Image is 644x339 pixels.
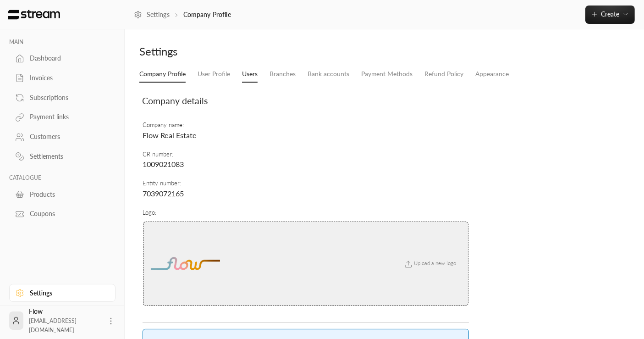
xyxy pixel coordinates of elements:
[9,39,116,46] p: MAIN
[601,10,619,18] span: Create
[30,209,104,218] div: Coupons
[30,93,104,102] div: Subscriptions
[183,10,231,19] p: Company Profile
[30,190,104,199] div: Products
[143,145,469,174] td: CR number :
[270,66,296,82] a: Branches
[9,174,116,182] p: CATALOGUE
[30,289,104,298] div: Settings
[9,89,116,106] a: Subscriptions
[143,174,469,203] td: Entity number :
[9,148,116,166] a: Settlements
[143,189,184,198] span: 7039072165
[475,66,509,82] a: Appearance
[143,204,469,317] td: Logo :
[9,185,116,203] a: Products
[139,44,380,59] div: Settings
[151,229,220,298] img: company logo
[242,66,258,83] a: Users
[424,66,463,82] a: Refund Policy
[29,307,101,334] div: Flow
[361,66,413,82] a: Payment Methods
[9,205,116,223] a: Coupons
[134,10,170,19] a: Settings
[398,260,461,266] span: Upload a new logo
[30,73,104,83] div: Invoices
[585,6,635,24] button: Create
[7,10,61,20] img: Logo
[30,152,104,161] div: Settlements
[30,132,104,141] div: Customers
[143,131,197,139] span: Flow Real Estate
[9,128,116,146] a: Customers
[9,50,116,67] a: Dashboard
[143,95,208,106] span: Company details
[9,108,116,126] a: Payment links
[134,10,231,19] nav: breadcrumb
[9,69,116,87] a: Invoices
[139,66,186,83] a: Company Profile
[9,284,116,302] a: Settings
[308,66,349,82] a: Bank accounts
[198,66,230,82] a: User Profile
[143,117,469,145] td: Company name :
[30,112,104,122] div: Payment links
[30,54,104,63] div: Dashboard
[29,317,77,333] span: [EMAIL_ADDRESS][DOMAIN_NAME]
[143,160,184,168] span: 1009021083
